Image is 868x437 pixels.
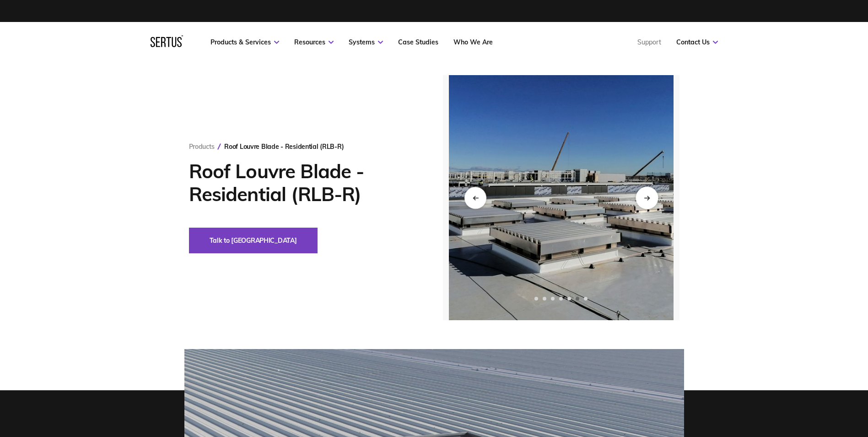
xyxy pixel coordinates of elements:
button: Talk to [GEOGRAPHIC_DATA] [189,228,318,253]
a: Contact Us [676,38,718,46]
a: Systems [349,38,383,46]
span: Go to slide 1 [534,297,538,300]
a: Case Studies [398,38,438,46]
span: Go to slide 2 [543,297,546,300]
h1: Roof Louvre Blade - Residential (RLB-R) [189,160,415,206]
span: Go to slide 4 [559,297,563,300]
a: Products [189,142,215,151]
div: Next slide [636,186,658,209]
a: Products & Services [210,38,279,46]
div: Previous slide [464,187,486,209]
span: Go to slide 7 [584,297,588,300]
a: Resources [294,38,334,46]
span: Go to slide 5 [567,297,571,300]
span: Go to slide 3 [551,297,555,300]
a: Who We Are [453,38,493,46]
a: Support [637,38,661,46]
